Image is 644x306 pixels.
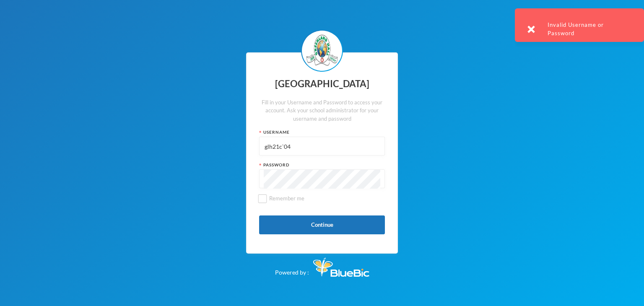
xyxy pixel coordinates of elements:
[515,8,644,42] div: Invalid Username or Password
[259,99,385,123] div: Fill in your Username and Password to access your account. Ask your school administrator for your...
[259,129,385,135] div: Username
[266,195,308,202] span: Remember me
[259,162,385,168] div: Password
[259,215,385,234] button: Continue
[313,258,369,277] img: Bluebic
[275,254,369,277] div: Powered by :
[259,76,385,92] div: [GEOGRAPHIC_DATA]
